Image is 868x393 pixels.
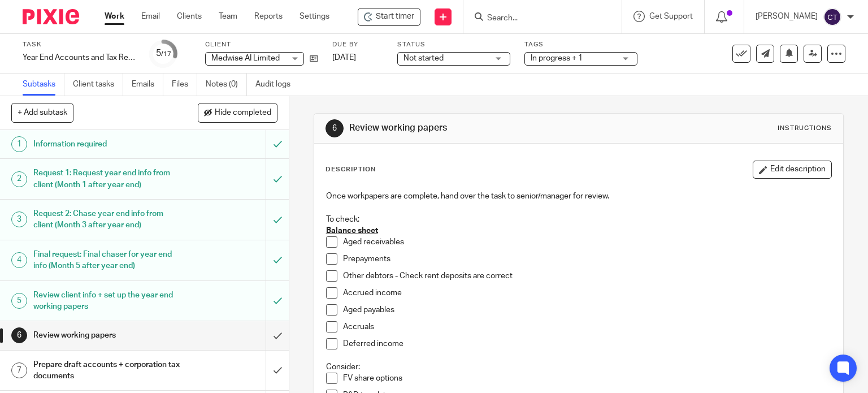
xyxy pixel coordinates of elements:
[215,109,271,118] span: Hide completed
[254,11,283,22] a: Reports
[326,361,832,373] p: Consider:
[778,124,832,133] div: Instructions
[33,136,181,153] h1: Information required
[649,12,693,20] span: Get Support
[332,54,356,62] span: [DATE]
[33,165,181,193] h1: Request 1: Request year end info from client (Month 1 after year end)
[132,74,163,96] a: Emails
[325,119,344,137] div: 6
[300,11,329,22] a: Settings
[11,211,27,227] div: 3
[73,74,123,96] a: Client tasks
[343,236,832,248] p: Aged receivables
[326,191,832,202] p: Once workpapers are complete, hand over the task to senior/manager for review.
[23,9,79,24] img: Pixie
[823,8,841,26] img: svg%3E
[211,54,280,62] span: Medwise AI Limited
[219,11,237,22] a: Team
[486,14,588,24] input: Search
[11,136,27,152] div: 1
[33,287,181,316] h1: Review client info + set up the year end working papers
[11,293,27,309] div: 5
[33,246,181,275] h1: Final request: Final chaser for year end info (Month 5 after year end)
[206,74,247,96] a: Notes (0)
[358,8,420,26] div: Medwise AI Limited - Year End Accounts and Tax Return
[397,40,510,49] label: Status
[11,171,27,187] div: 2
[198,103,277,122] button: Hide completed
[753,161,832,179] button: Edit description
[11,362,27,378] div: 7
[343,253,832,265] p: Prepayments
[343,270,832,282] p: Other debtors - Check rent deposits are correct
[326,227,378,235] u: Balance sheet
[105,11,124,22] a: Work
[23,40,136,49] label: Task
[343,321,832,332] p: Accruals
[756,11,818,22] p: [PERSON_NAME]
[23,74,64,96] a: Subtasks
[343,304,832,316] p: Aged payables
[332,40,383,49] label: Due by
[343,287,832,299] p: Accrued income
[33,327,181,344] h1: Review working papers
[376,11,414,23] span: Start timer
[524,40,637,49] label: Tags
[33,205,181,234] h1: Request 2: Chase year end info from client (Month 3 after year end)
[205,40,318,49] label: Client
[11,103,73,122] button: + Add subtask
[343,338,832,349] p: Deferred income
[325,165,376,174] p: Description
[141,11,160,22] a: Email
[531,54,583,62] span: In progress + 1
[172,74,197,96] a: Files
[33,356,181,385] h1: Prepare draft accounts + corporation tax documents
[23,52,136,63] div: Year End Accounts and Tax Return
[156,47,171,60] div: 5
[349,122,602,134] h1: Review working papers
[403,54,444,62] span: Not started
[161,51,171,57] small: /17
[326,214,832,225] p: To check:
[255,74,299,96] a: Audit logs
[11,252,27,268] div: 4
[177,11,202,22] a: Clients
[11,327,27,343] div: 6
[343,373,832,384] p: FV share options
